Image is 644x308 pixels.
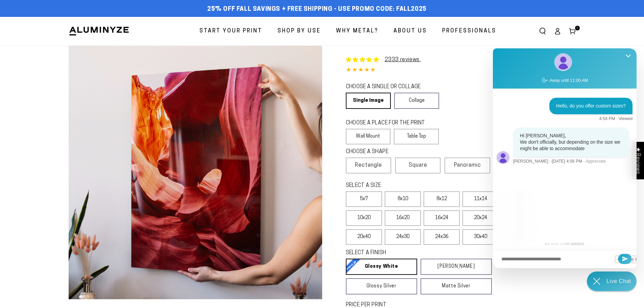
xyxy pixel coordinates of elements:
div: 4.85 out of 5.0 stars [346,66,576,75]
label: 20x40 [346,229,382,245]
a: Glossy Silver [346,278,417,294]
a: Collage [394,93,439,109]
span: About Us [393,26,427,36]
legend: CHOOSE A SINGLE OR COLLAGE [346,83,433,91]
a: Professionals [437,22,501,40]
iframe: Re:amaze Chat [493,48,637,268]
div: Contact Us Directly [606,271,631,291]
summary: Search our site [535,24,550,39]
label: 11x14 [462,191,499,207]
span: Rectangle [355,161,382,169]
img: Aluminyze [69,26,129,36]
div: Click to open Judge.me floating reviews tab [631,142,644,179]
a: [PERSON_NAME] [421,259,492,275]
div: Chat widget toggle [587,271,637,291]
span: Square [409,161,427,169]
label: Table Top [394,129,439,144]
span: 25% off FALL Savings + Free Shipping - Use Promo Code: FALL2025 [207,6,427,13]
span: Panoramic [454,163,481,168]
a: Single Image [346,93,391,109]
label: 16x20 [385,210,421,226]
legend: CHOOSE A SHAPE [346,148,434,156]
legend: SELECT A SIZE [346,182,481,190]
label: 24x30 [385,229,421,245]
a: Shop By Use [272,22,326,40]
label: 8x10 [385,191,421,207]
label: 8x12 [424,191,460,207]
a: About Us [388,22,432,40]
span: Start Your Print [199,26,262,36]
a: Start Your Print [194,22,267,40]
label: 30x40 [462,229,499,245]
span: Professionals [442,26,496,36]
a: Why Metal? [331,22,383,40]
a: Glossy White [346,259,417,275]
label: 20x24 [462,210,499,226]
label: 10x20 [346,210,382,226]
span: Why Metal? [336,26,378,36]
span: 1 [576,26,578,30]
label: Wall Mount [346,129,391,144]
legend: SELECT A FINISH [346,249,476,257]
label: 5x7 [346,191,382,207]
a: Matte Silver [421,278,492,294]
span: Shop By Use [278,26,321,36]
label: 24x36 [424,229,460,245]
button: Close Shoutbox [622,48,635,65]
a: 2333 reviews. [385,57,421,63]
label: 16x24 [424,210,460,226]
legend: CHOOSE A PLACE FOR THE PRINT [346,119,433,127]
